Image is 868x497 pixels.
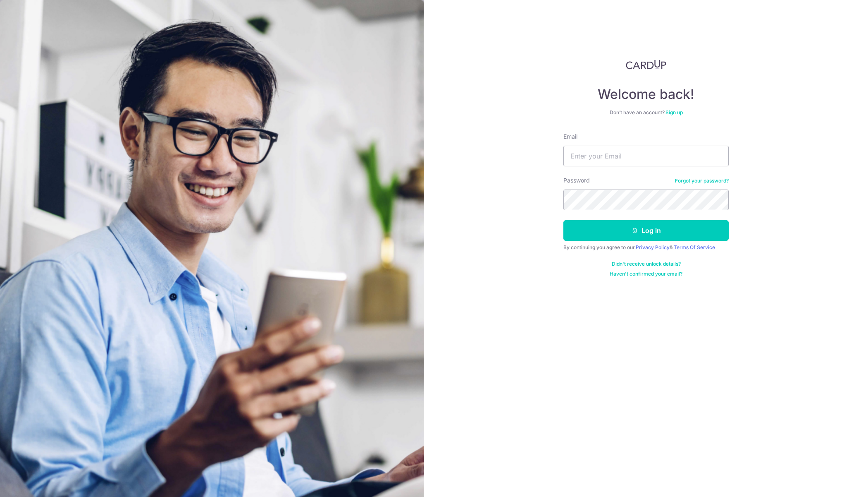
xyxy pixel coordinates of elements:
[636,244,670,250] a: Privacy Policy
[563,176,590,185] label: Password
[626,60,666,70] img: CardUp Logo
[674,244,715,250] a: Terms Of Service
[563,86,729,103] h4: Welcome back!
[563,132,577,141] label: Email
[610,271,682,277] a: Haven't confirmed your email?
[665,109,683,115] a: Sign up
[675,178,729,184] a: Forgot your password?
[563,146,729,166] input: Enter your Email
[563,220,729,241] button: Log in
[612,261,681,267] a: Didn't receive unlock details?
[563,244,729,251] div: By continuing you agree to our &
[563,109,729,116] div: Don’t have an account?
